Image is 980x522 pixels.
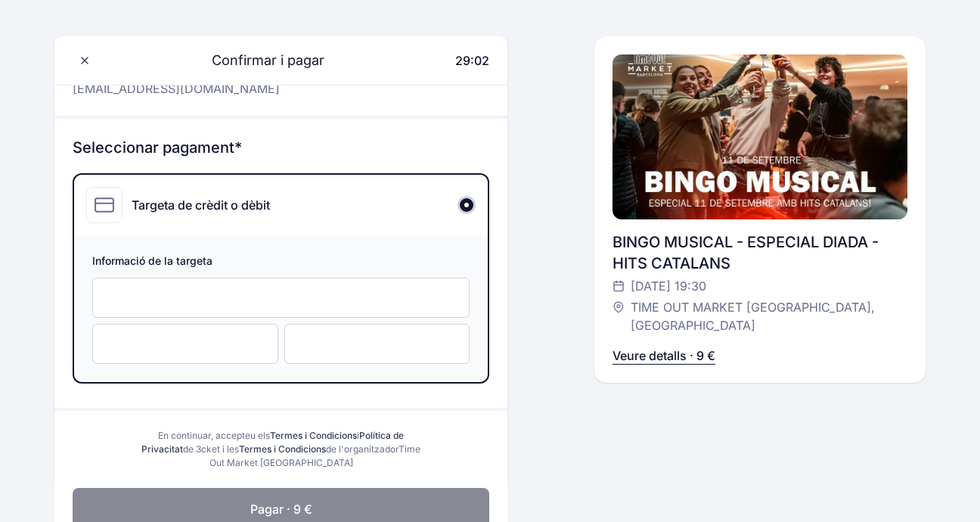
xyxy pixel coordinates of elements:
[631,298,892,334] span: TIME OUT MARKET [GEOGRAPHIC_DATA], [GEOGRAPHIC_DATA]
[455,53,489,68] span: 29:02
[139,429,423,470] div: En continuar, accepteu els i de 3cket i les de l'organitzador
[631,277,706,295] span: [DATE] 19:30
[300,337,454,351] iframe: Campo de entrada seguro para el CVC
[612,231,907,274] div: BINGO MUSICAL - ESPECIAL DIADA - HITS CATALANS
[239,443,326,455] a: Termes i Condicions
[250,500,312,518] span: Pagar · 9 €
[194,50,324,71] span: Confirmar i pagar
[108,291,454,305] iframe: Campo de entrada seguro del número de tarjeta
[73,137,489,158] h3: Seleccionar pagament*
[132,196,270,214] div: Targeta de crèdit o dèbit
[108,337,262,351] iframe: Campo de entrada seguro de la fecha de caducidad
[73,79,329,98] p: [EMAIL_ADDRESS][DOMAIN_NAME]
[612,346,715,365] p: Veure detalls · 9 €
[270,430,357,441] a: Termes i Condicions
[92,253,470,272] span: Informació de la targeta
